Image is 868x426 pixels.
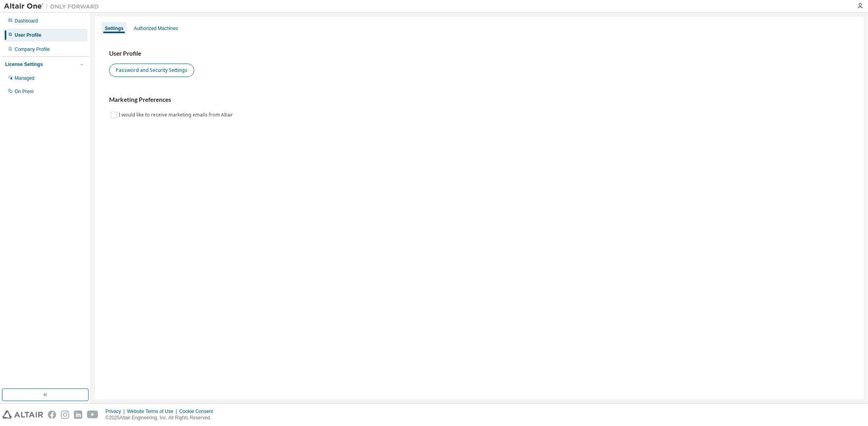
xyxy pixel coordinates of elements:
div: Settings [105,25,123,32]
img: Altair One [4,2,103,10]
img: altair_logo.svg [2,411,43,419]
div: Dashboard [15,18,38,24]
label: I would like to receive marketing emails from Altair [119,110,234,120]
div: Privacy [106,408,127,415]
h3: User Profile [109,50,850,58]
img: linkedin.svg [74,411,82,419]
div: License Settings [5,61,43,68]
button: Password and Security Settings [109,64,194,77]
div: Company Profile [15,46,50,53]
div: User Profile [15,32,41,38]
div: On Prem [15,88,34,95]
div: Cookie Consent [179,408,217,415]
p: © 2025 Altair Engineering, Inc. All Rights Reserved. [106,415,218,421]
img: facebook.svg [48,411,56,419]
h3: Marketing Preferences [109,96,850,104]
img: youtube.svg [87,411,98,419]
img: instagram.svg [61,411,69,419]
div: Managed [15,75,34,81]
div: Website Terms of Use [127,408,179,415]
div: Authorized Machines [134,25,178,32]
